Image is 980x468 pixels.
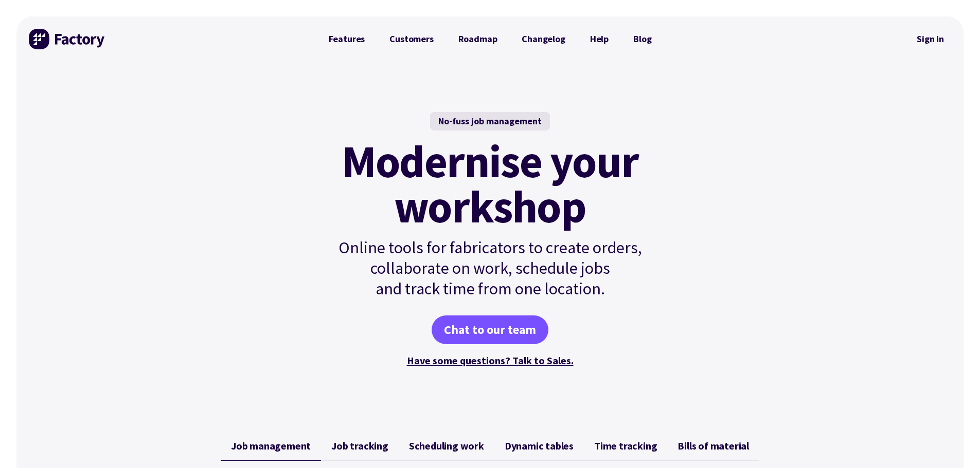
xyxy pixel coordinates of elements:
a: Changelog [509,29,577,49]
a: Customers [377,29,446,49]
span: Time tracking [594,440,657,452]
nav: Primary Navigation [316,29,664,49]
mark: Modernise your workshop [342,139,638,229]
div: No-fuss job management [430,112,550,130]
a: Roadmap [446,29,510,49]
span: Job tracking [331,440,388,452]
a: Sign in [910,27,951,51]
a: Chat to our team [432,315,548,344]
span: Job management [231,440,311,452]
nav: Secondary Navigation [910,27,951,51]
a: Features [316,29,378,49]
span: Bills of material [678,440,749,452]
a: Blog [621,29,664,49]
a: Have some questions? Talk to Sales. [407,354,574,367]
span: Dynamic tables [505,440,574,452]
img: Factory [29,29,106,49]
p: Online tools for fabricators to create orders, collaborate on work, schedule jobs and track time ... [316,237,664,299]
span: Scheduling work [409,440,484,452]
a: Help [578,29,621,49]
